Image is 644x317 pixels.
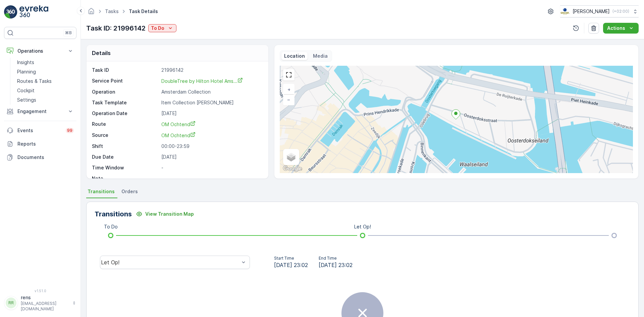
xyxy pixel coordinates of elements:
[14,58,76,67] a: Insights
[287,97,290,102] span: −
[284,70,294,80] a: View Fullscreen
[17,97,36,103] p: Settings
[92,164,159,171] p: Time Window
[104,223,118,230] p: To Do
[92,89,159,95] p: Operation
[14,95,76,105] a: Settings
[161,121,196,127] span: OM Ochtend
[274,261,308,269] span: [DATE] 23:02
[161,164,261,171] p: -
[161,110,261,117] p: [DATE]
[19,5,48,19] img: logo_light-DOdMpM7g.png
[65,30,72,36] p: ⌘B
[4,105,76,118] button: Engagement
[161,175,261,182] p: -
[17,108,63,115] p: Engagement
[21,294,69,301] p: rens
[161,132,261,139] a: OM Ochtend
[14,67,76,76] a: Planning
[17,78,52,85] p: Routes & Tasks
[284,150,299,164] a: Layers
[4,124,76,137] a: Events99
[92,49,111,57] p: Details
[161,121,261,128] a: OM Ochtend
[148,24,176,32] button: To Do
[67,128,72,133] p: 99
[284,95,294,105] a: Zoom Out
[17,127,62,134] p: Events
[92,99,159,106] p: Task Template
[17,59,34,66] p: Insights
[4,151,76,164] a: Documents
[319,261,353,269] span: [DATE] 23:02
[92,143,159,150] p: Shift
[14,76,76,86] a: Routes & Tasks
[161,78,243,84] span: DoubleTree by Hilton Hotel Ams...
[161,99,261,106] p: Item Collection [PERSON_NAME]
[92,77,159,85] p: Service Point
[4,137,76,151] a: Reports
[17,141,74,147] p: Reports
[281,164,304,173] a: Open this area in Google Maps (opens a new window)
[92,121,159,128] p: Route
[6,298,16,308] div: RR
[161,133,196,138] span: OM Ochtend
[17,68,36,75] p: Planning
[603,23,639,34] button: Actions
[319,256,353,261] p: End Time
[105,8,119,14] a: Tasks
[313,53,328,59] p: Media
[95,209,132,219] p: Transitions
[573,8,610,15] p: [PERSON_NAME]
[132,209,198,219] button: View Transition Map
[88,10,95,16] a: Homepage
[92,110,159,117] p: Operation Date
[92,154,159,160] p: Due Date
[17,48,63,54] p: Operations
[86,23,146,33] p: Task ID: 21996142
[4,294,76,312] button: RRrens[EMAIL_ADDRESS][DOMAIN_NAME]
[88,188,115,195] span: Transitions
[4,44,76,58] button: Operations
[281,164,304,173] img: Google
[284,53,305,59] p: Location
[92,67,159,73] p: Task ID
[21,301,69,312] p: [EMAIL_ADDRESS][DOMAIN_NAME]
[4,289,76,293] span: v 1.51.0
[92,175,159,182] p: Note
[607,25,625,32] p: Actions
[560,5,639,17] button: [PERSON_NAME](+02:00)
[161,67,261,73] p: 21996142
[161,77,243,84] a: DoubleTree by Hilton Hotel Ams...
[161,143,261,150] p: 00:00-23:59
[354,223,371,230] p: Let Op!
[17,154,74,161] p: Documents
[284,85,294,95] a: Zoom In
[121,188,138,195] span: Orders
[4,5,17,19] img: logo
[287,87,290,92] span: +
[17,87,35,94] p: Cockpit
[161,154,261,160] p: [DATE]
[274,256,308,261] p: Start Time
[612,9,629,14] p: ( +02:00 )
[14,86,76,95] a: Cockpit
[161,89,261,95] p: Amsterdam Collection
[151,25,164,32] p: To Do
[92,132,159,139] p: Source
[560,8,570,15] img: basis-logo_rgb2x.png
[127,8,159,15] span: Task Details
[101,259,239,265] div: Let Op!
[145,211,194,217] p: View Transition Map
